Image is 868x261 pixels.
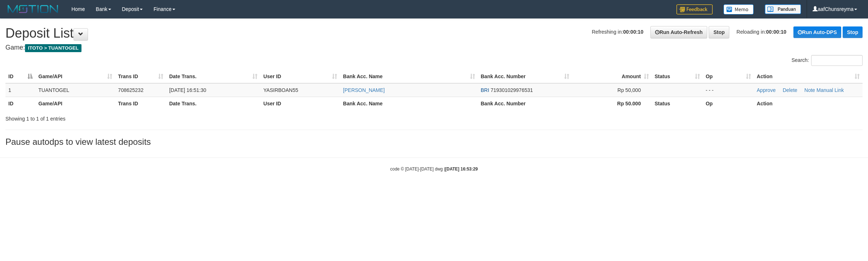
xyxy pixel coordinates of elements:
[754,97,863,110] th: Action
[491,87,533,93] span: Copy 719301029976531 to clipboard
[754,70,863,83] th: Action: activate to sort column ascending
[115,97,166,110] th: Trans ID
[703,97,754,110] th: Op
[737,29,787,35] span: Reloading in:
[445,167,478,172] strong: [DATE] 16:53:29
[5,44,863,51] h4: Game:
[843,26,863,38] a: Stop
[115,70,166,83] th: Trans ID: activate to sort column ascending
[478,70,572,83] th: Bank Acc. Number: activate to sort column ascending
[623,29,643,35] strong: 00:00:10
[390,167,478,172] small: code © [DATE]-[DATE] dwg |
[340,70,478,83] th: Bank Acc. Name: activate to sort column ascending
[5,97,35,110] th: ID
[766,29,787,35] strong: 00:00:10
[25,44,81,52] span: ITOTO > TUANTOGEL
[804,87,815,93] a: Note
[617,87,641,93] span: Rp 50,000
[5,137,863,147] h3: Pause autodps to view latest deposits
[652,97,703,110] th: Status
[5,26,863,41] h1: Deposit List
[676,4,713,14] img: Feedback.jpg
[263,87,298,93] span: YASIRBOAN55
[340,97,478,110] th: Bank Acc. Name
[652,70,703,83] th: Status: activate to sort column ascending
[169,87,206,93] span: [DATE] 16:51:30
[5,83,35,97] td: 1
[166,97,260,110] th: Date Trans.
[709,26,729,38] a: Stop
[572,97,652,110] th: Rp 50.000
[118,87,143,93] span: 708625232
[5,70,35,83] th: ID: activate to sort column descending
[35,70,115,83] th: Game/API: activate to sort column ascending
[811,55,863,66] input: Search:
[703,83,754,97] td: - - -
[343,87,385,93] a: [PERSON_NAME]
[260,70,340,83] th: User ID: activate to sort column ascending
[478,97,572,110] th: Bank Acc. Number
[572,70,652,83] th: Amount: activate to sort column ascending
[592,29,643,35] span: Refreshing in:
[817,87,844,93] a: Manual Link
[35,97,115,110] th: Game/API
[757,87,776,93] a: Approve
[792,55,863,66] label: Search:
[481,87,489,93] span: BRI
[703,70,754,83] th: Op: activate to sort column ascending
[783,87,797,93] a: Delete
[5,4,60,14] img: MOTION_logo.png
[35,83,115,97] td: TUANTOGEL
[260,97,340,110] th: User ID
[166,70,260,83] th: Date Trans.: activate to sort column ascending
[765,4,801,14] img: panduan.png
[793,26,841,38] a: Run Auto-DPS
[5,112,356,122] div: Showing 1 to 1 of 1 entries
[650,26,707,38] a: Run Auto-Refresh
[724,4,754,14] img: Button%20Memo.svg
